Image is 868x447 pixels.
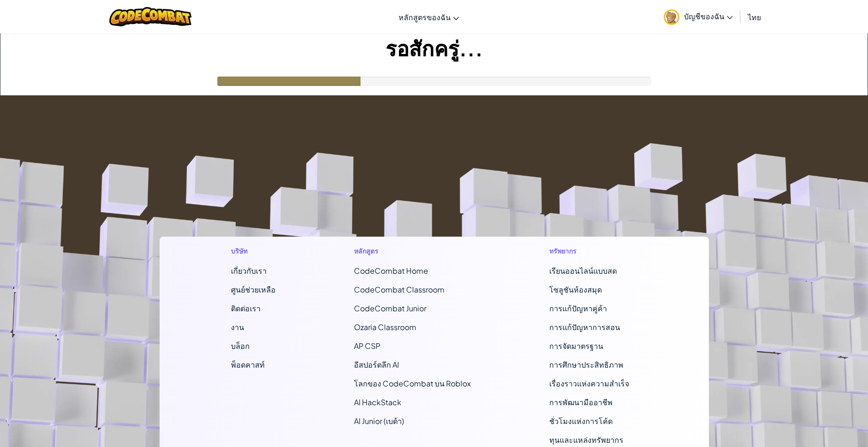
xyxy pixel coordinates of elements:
img: avatar [664,9,679,25]
a: หลักสูตรของฉัน [394,4,464,30]
a: บล็อก [231,341,250,351]
a: เรื่องราวแห่งความสำเร็จ [549,378,629,388]
a: บัญชีของฉัน [659,2,737,31]
a: ชั่วโมงแห่งการโค้ด [549,416,613,426]
a: CodeCombat Classroom [354,285,445,294]
a: การแก้ปัญหาการสอน [549,322,620,332]
a: เรียนออนไลน์แบบสด [549,266,617,276]
a: การพัฒนามืออาชีพ [549,397,613,407]
a: ทุนและแหล่งทรัพยากร [549,435,623,445]
a: งาน [231,322,244,332]
a: อีสปอร์ตลีก AI [354,360,399,370]
span: CodeCombat Home [354,266,428,276]
a: ไทย [743,4,766,30]
a: การแก้ปัญหาคู่ค้า [549,303,607,313]
h1: ทรัพยากร [549,246,637,256]
a: AI HackStack [354,397,401,407]
h1: บริษัท [231,246,276,256]
a: ศูนย์ช่วยเหลือ [231,285,276,294]
h1: รอสักครู่... [0,33,868,62]
span: บัญชีของฉัน [684,11,733,21]
a: พ็อดคาสท์ [231,360,265,370]
h1: หลักสูตร [354,246,471,256]
a: การศึกษาประสิทธิภาพ [549,360,623,370]
img: CodeCombat logo [109,7,192,26]
a: เกี่ยวกับเรา [231,266,267,276]
a: CodeCombat Junior [354,303,426,313]
a: AI Junior (เบต้า) [354,416,404,426]
a: โซลูชันห้องสมุด [549,285,602,294]
a: Ozaria Classroom [354,322,416,332]
a: การจัดมาตรฐาน [549,341,603,351]
span: ไทย [748,12,761,22]
span: หลักสูตรของฉัน [399,12,451,22]
span: ติดต่อเรา [231,303,261,313]
a: AP CSP [354,341,380,351]
a: โลกของ CodeCombat บน Roblox [354,378,471,388]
